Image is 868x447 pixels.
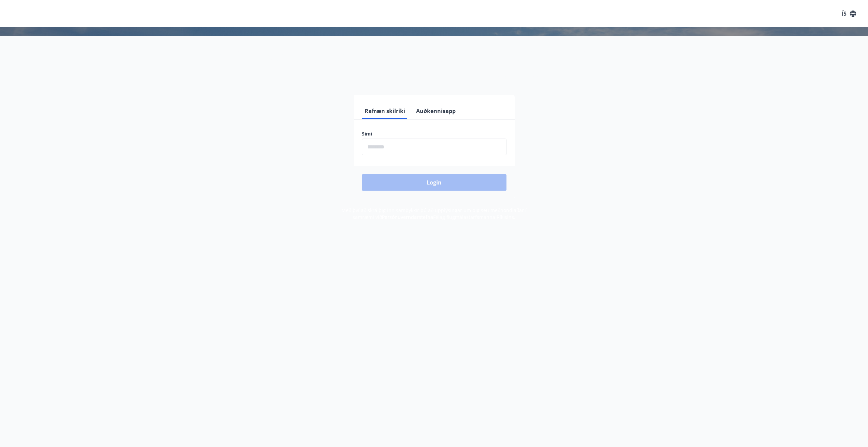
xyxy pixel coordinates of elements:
span: Með því að skrá þig inn samþykkir þú að upplýsingar um þig séu meðhöndlaðar í samræmi við Félag f... [341,207,527,220]
button: Rafræn skilríki [362,103,408,119]
button: ÍS [838,7,860,20]
label: Sími [362,130,506,137]
a: Persónuverndarstefna [382,214,433,220]
h1: Félagavefur, Félag flugmálastarfsmanna Ríkisins [197,41,672,67]
button: Auðkennisapp [413,103,458,119]
span: Vinsamlegast skráðu þig inn með rafrænum skilríkjum eða Auðkennisappi. [327,73,541,81]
